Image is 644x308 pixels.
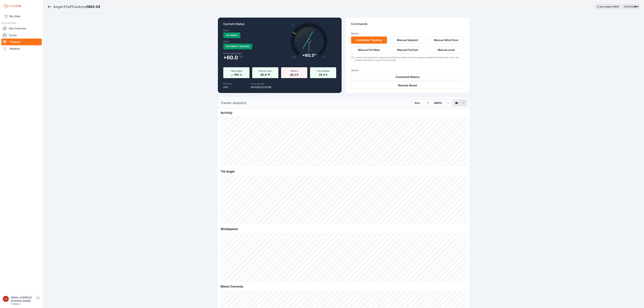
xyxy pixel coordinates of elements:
[1,12,42,20] a: My Sites
[355,56,464,62] div: Trackers will adjust their angle automatically to capture as much energy as possible during the d...
[431,100,445,106] button: [DATE]
[1,39,42,45] a: Trackers
[221,169,467,174] h2: Tilt Angle
[1,25,42,32] a: Site Overview
[390,46,425,53] button: Manual Full East
[71,4,86,9] a: Trackers
[238,55,243,58] span: º W
[351,32,359,35] h3: Modes
[351,73,464,80] button: Command History
[251,86,271,89] p: NV02RC12212166
[1,32,42,39] a: Zones
[351,69,464,72] h3: Device
[351,82,464,89] button: Remote Reset
[47,2,100,11] nav: Breadcrumb
[251,82,265,85] label: Serial Number
[412,100,423,106] button: Now
[223,86,233,89] p: 4.16
[231,70,242,72] span: XBee Signal
[86,4,87,9] span: /
[1,22,16,25] span: DASHBOARD
[53,4,70,9] a: Angel Fire
[351,37,387,44] button: Automatic Tracking
[260,72,270,76] span: 80.6 ºF
[428,46,464,53] button: Manual Level
[3,296,9,302] img: luke.beaumont@nevados.solar
[11,296,36,303] div: [EMAIL_ADDRESS][DOMAIN_NAME]
[390,37,425,44] button: Manual Setpoint
[634,5,639,8] span: MDT
[223,32,240,38] span: On Target
[221,110,467,115] h2: Activity
[614,5,620,8] div: 01 : 11
[234,72,242,76] span: 100 %
[223,44,252,49] span: Automatic Tracking
[351,46,387,53] button: Manual Full West
[87,4,100,9] h3: N03-03
[11,303,20,305] a: Feedback
[223,29,229,32] label: Status
[600,5,614,8] span: Next update in
[223,22,336,29] p: Current Status
[223,82,233,85] label: Firmware
[290,72,299,76] span: 26.3 V
[221,101,246,105] h2: Tracker Analytics
[3,3,22,9] img: Nevados
[223,55,238,60] span: + 60.0
[70,4,71,9] span: /
[351,22,464,29] p: Commands
[221,227,467,231] h2: Windspeed
[1,45,42,52] a: Weather
[223,40,229,43] label: Mode
[221,284,467,289] h2: Motor Currents
[223,52,278,55] label: Commanded Angle
[624,5,633,8] span: 02:49 PM
[291,70,298,72] span: Battery
[317,70,329,72] span: Pony Module
[428,37,464,44] button: Manual Wind Stow
[302,53,316,58] div: + 60.3°
[258,70,272,72] span: Internal Temp.
[319,72,327,76] span: 29.3 V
